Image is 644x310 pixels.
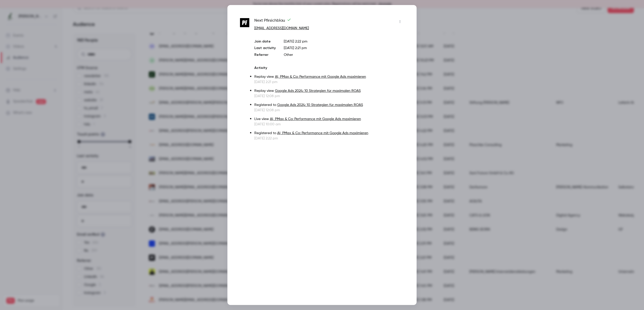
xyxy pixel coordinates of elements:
p: [DATE] 2:22 pm [254,136,404,141]
p: [DATE] 10:00 am [254,122,404,127]
p: Join date [254,39,276,44]
p: Last activity [254,46,276,51]
p: [DATE] 2:22 pm [284,39,404,44]
p: Referrer [254,52,276,57]
span: [DATE] 2:21 pm [284,46,307,50]
span: Next Pfirsichblau [254,18,291,26]
a: [EMAIL_ADDRESS][DOMAIN_NAME] [254,26,309,30]
img: pfirsichblau.ch [240,18,249,27]
a: AI, PMax & Co: Performance mit Google Ads maximieren [270,117,361,121]
p: [DATE] 2:21 pm [254,80,404,85]
p: Registered to [254,102,404,108]
a: AI, PMax & Co: Performance mit Google Ads maximieren [277,131,368,135]
a: AI, PMax & Co: Performance mit Google Ads maximieren [275,75,366,79]
p: [DATE] 12:08 pm [254,108,404,113]
p: Registered to [254,131,404,136]
p: [DATE] 12:08 pm [254,94,404,99]
a: Google Ads 2024: 10 Strategien für maximalen ROAS [275,89,361,93]
p: Activity [254,65,404,70]
p: Replay view [254,74,404,80]
p: Replay view [254,88,404,94]
p: Other [284,52,404,57]
a: Google Ads 2024: 10 Strategien für maximalen ROAS [277,103,363,107]
p: Live view [254,117,404,122]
